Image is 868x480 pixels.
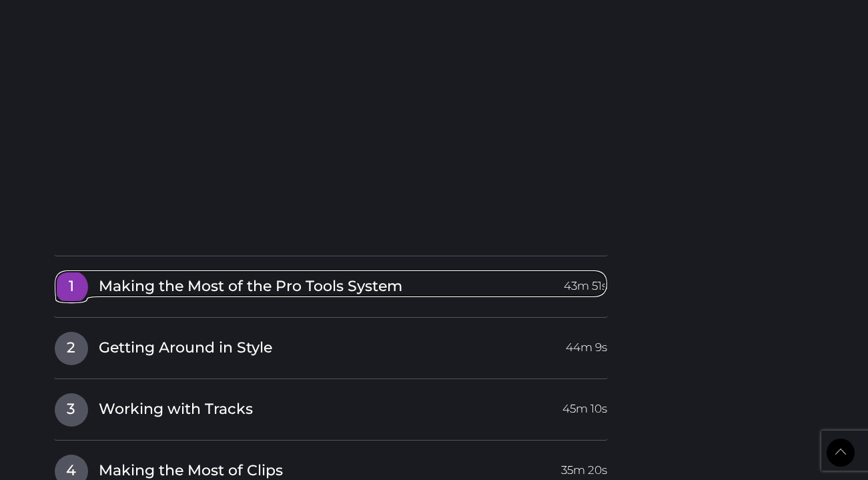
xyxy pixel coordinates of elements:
a: 3Working with Tracks45m 10s [54,393,608,421]
a: Back to Top [827,439,855,467]
span: 44m 9s [566,332,607,356]
span: 43m 51s [564,270,607,294]
a: 1Making the Most of the Pro Tools System43m 51s [54,270,608,298]
span: Making the Most of the Pro Tools System [99,276,402,297]
span: 35m 20s [561,455,607,479]
a: 2Getting Around in Style44m 9s [54,331,608,359]
span: Working with Tracks [99,399,253,420]
span: Getting Around in Style [99,338,272,358]
span: 3 [55,393,88,427]
span: 1 [55,270,88,304]
span: 45m 10s [562,393,607,417]
span: 2 [55,332,88,365]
